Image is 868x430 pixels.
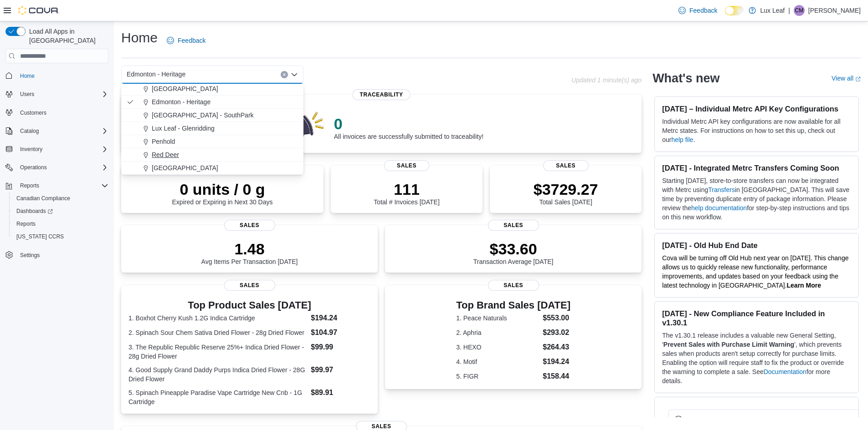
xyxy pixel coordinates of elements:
span: Customers [20,109,46,116]
h1: Home [121,29,158,47]
p: Lux Leaf [760,5,785,16]
span: Settings [16,249,108,261]
p: | [788,5,790,16]
input: Dark Mode [725,6,744,15]
div: Choose from the following options [121,3,303,175]
span: Home [16,70,108,81]
span: Dashboards [13,206,108,217]
span: Washington CCRS [13,231,108,242]
p: 111 [374,180,439,198]
span: Inventory [16,144,108,155]
p: $3729.27 [534,180,598,198]
span: Edmonton - Heritage [127,69,185,80]
div: Expired or Expiring in Next 30 Days [172,180,273,206]
a: help documentation [691,204,747,212]
a: Settings [16,250,43,261]
button: Clear input [281,71,288,78]
button: [GEOGRAPHIC_DATA] [121,162,303,175]
p: The v1.30.1 release includes a valuable new General Setting, ' ', which prevents sales when produ... [662,331,851,385]
span: Penhold [152,137,175,146]
dt: 1. Peace Naturals [456,314,539,323]
a: [US_STATE] CCRS [13,231,67,242]
span: Inventory [20,146,42,153]
span: Sales [488,220,539,231]
span: Canadian Compliance [13,193,108,204]
span: Feedback [178,36,205,45]
button: Inventory [2,143,112,156]
h2: What's new [652,71,719,86]
button: [US_STATE] CCRS [9,230,112,243]
span: [GEOGRAPHIC_DATA] - SouthPark [152,111,254,120]
div: Chloe MacIvor [794,5,805,16]
button: Close list of options [291,71,298,78]
p: Individual Metrc API key configurations are now available for all Metrc states. For instructions ... [662,117,851,144]
span: Lux Leaf - Glenridding [152,124,215,133]
span: Settings [20,252,40,259]
button: Catalog [16,126,42,137]
h3: [DATE] - Old Hub End Date [662,241,851,250]
span: Reports [20,182,39,189]
span: Operations [20,164,47,171]
img: Cova [18,6,59,15]
dt: 3. The Republic Republic Reserve 25%+ Indica Dried Flower - 28g Dried Flower [128,343,307,361]
dd: $99.99 [311,342,370,353]
span: Dark Mode [725,15,725,16]
a: Canadian Compliance [13,193,74,204]
p: 1.48 [201,240,298,258]
dd: $89.91 [311,387,370,398]
dd: $158.44 [543,371,570,382]
button: Canadian Compliance [9,192,112,205]
span: Edmonton - Heritage [152,97,211,106]
span: Feedback [689,6,717,15]
dd: $99.97 [311,364,370,375]
span: Sales [384,160,430,171]
dd: $293.02 [543,327,570,338]
h3: [DATE] - New Compliance Feature Included in v1.30.1 [662,309,851,327]
span: Catalog [20,127,39,135]
span: Traceability [353,89,411,100]
span: Dashboards [16,207,53,215]
p: Starting [DATE], store-to-store transfers can now be integrated with Metrc using in [GEOGRAPHIC_D... [662,176,851,222]
button: Reports [16,180,43,191]
p: 0 units / 0 g [172,180,273,198]
div: All invoices are successfully submitted to traceability! [334,115,483,140]
div: Total # Invoices [DATE] [374,180,439,206]
strong: Learn More [787,282,821,289]
dd: $264.43 [543,342,570,353]
dt: 4. Motif [456,357,539,366]
dt: 4. Good Supply Grand Daddy Purps Indica Dried Flower - 28G Dried Flower [128,365,307,384]
button: Settings [2,248,112,262]
dt: 5. FIGR [456,372,539,381]
dd: $194.24 [543,356,570,367]
button: Catalog [2,125,112,137]
span: Cova will be turning off Old Hub next year on [DATE]. This change allows us to quickly release ne... [662,254,848,289]
button: Operations [16,162,51,173]
span: Sales [224,280,275,291]
a: Dashboards [13,206,56,217]
span: Load All Apps in [GEOGRAPHIC_DATA] [26,27,108,45]
div: Total Sales [DATE] [534,180,598,206]
span: [GEOGRAPHIC_DATA] [152,84,218,93]
p: $33.60 [473,240,554,258]
p: [PERSON_NAME] [808,5,861,16]
svg: External link [855,76,861,82]
button: Reports [9,218,112,230]
button: Operations [2,161,112,174]
a: help file [671,136,693,143]
span: [GEOGRAPHIC_DATA] [152,163,218,172]
dt: 1. Boxhot Cherry Kush 1.2G Indica Cartridge [128,314,307,323]
span: Sales [488,280,539,291]
button: Lux Leaf - Glenridding [121,122,303,135]
dt: 5. Spinach Pineapple Paradise Vape Cartridge New Cnb - 1G Cartridge [128,388,307,406]
nav: Complex example [5,65,108,285]
button: [GEOGRAPHIC_DATA] [121,82,303,96]
span: CM [795,5,804,16]
span: Reports [16,220,36,228]
span: Sales [543,160,589,171]
button: Edmonton - Heritage [121,96,303,109]
dd: $553.00 [543,313,570,324]
h3: [DATE] – Individual Metrc API Key Configurations [662,104,851,113]
button: Inventory [16,144,46,155]
h3: [DATE] - Integrated Metrc Transfers Coming Soon [662,163,851,172]
a: Documentation [764,368,806,375]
